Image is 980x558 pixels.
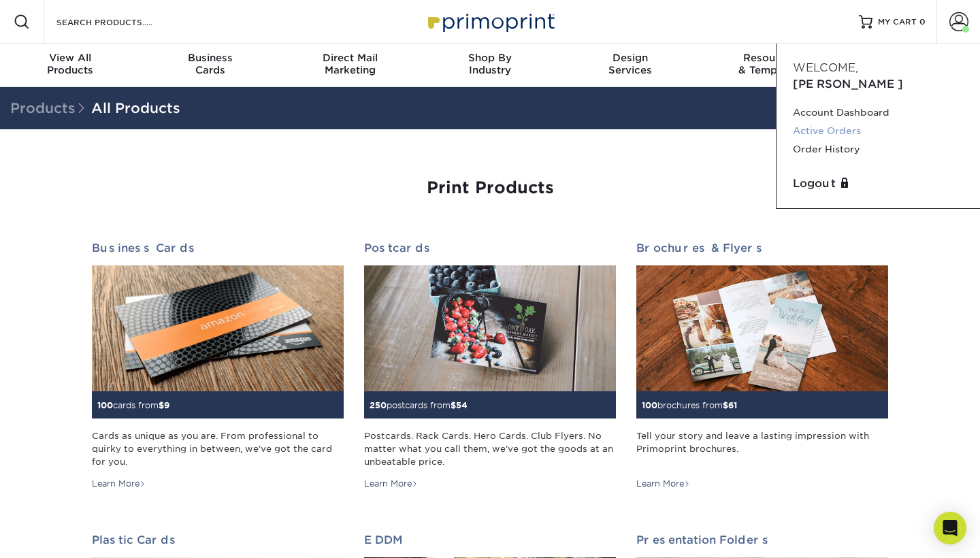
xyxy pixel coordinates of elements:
[700,52,840,64] span: Resources
[420,52,560,76] div: Industry
[560,44,700,87] a: DesignServices
[370,400,387,410] span: 250
[919,17,926,27] span: 0
[636,265,888,391] img: Brochures & Flyers
[878,16,917,28] span: MY CART
[793,140,964,159] a: Order History
[91,100,180,116] a: All Products
[280,44,420,87] a: Direct MailMarketing
[164,400,169,410] span: 9
[97,400,169,410] small: cards from
[370,400,468,410] small: postcards from
[560,52,700,64] span: Design
[420,44,560,87] a: Shop ByIndustry
[456,400,468,410] span: 54
[636,242,888,490] a: Brochures & Flyers 100brochures from$61 Tell your story and leave a lasting impression with Primo...
[140,52,280,76] div: Cards
[92,478,146,490] div: Learn More
[140,52,280,64] span: Business
[642,400,657,410] span: 100
[636,242,888,255] h2: Brochures & Flyers
[97,400,113,410] span: 100
[159,400,164,410] span: $
[55,14,188,30] input: SEARCH PRODUCTS.....
[140,44,280,87] a: BusinessCards
[280,52,420,76] div: Marketing
[364,265,616,391] img: Postcards
[92,429,344,468] div: Cards as unique as you are. From professional to quirky to everything in between, we've got the c...
[560,52,700,76] div: Services
[10,100,91,116] span: Products
[420,52,560,64] span: Shop By
[793,122,964,140] a: Active Orders
[92,178,888,198] h1: Print Products
[3,516,116,553] iframe: Google Customer Reviews
[700,44,840,87] a: Resources& Templates
[793,176,964,192] a: Logout
[642,400,737,410] small: brochures from
[728,400,737,410] span: 61
[934,512,966,544] div: Open Intercom Messenger
[422,7,558,36] img: Primoprint
[364,242,616,255] h2: Postcards
[451,400,456,410] span: $
[793,103,964,122] a: Account Dashboard
[636,478,690,490] div: Learn More
[636,429,888,468] div: Tell your story and leave a lasting impression with Primoprint brochures.
[364,534,616,546] h2: EDDM
[364,429,616,468] div: Postcards. Rack Cards. Hero Cards. Club Flyers. No matter what you call them, we've got the goods...
[92,265,344,391] img: Business Cards
[700,52,840,76] div: & Templates
[364,478,418,490] div: Learn More
[280,52,420,64] span: Direct Mail
[636,534,888,546] h2: Presentation Folders
[793,61,858,74] span: Welcome,
[92,242,344,490] a: Business Cards 100cards from$9 Cards as unique as you are. From professional to quirky to everyth...
[364,242,616,490] a: Postcards 250postcards from$54 Postcards. Rack Cards. Hero Cards. Club Flyers. No matter what you...
[723,400,728,410] span: $
[92,534,344,546] h2: Plastic Cards
[793,78,903,91] span: [PERSON_NAME]
[92,242,344,255] h2: Business Cards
